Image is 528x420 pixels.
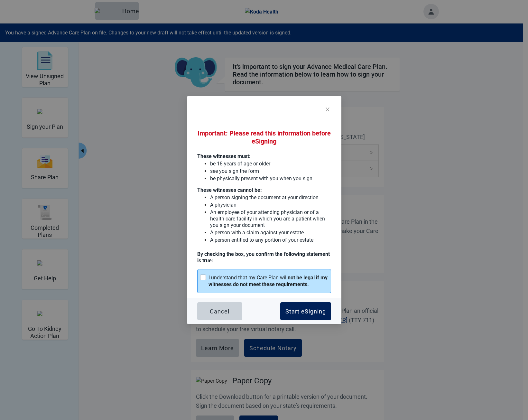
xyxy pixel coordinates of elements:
[319,101,336,118] button: Close
[208,275,328,288] div: I understand that my Care Plan will
[197,187,331,193] p: These witnesses cannot be:
[197,251,331,264] p: By checking the box, you confirm the following statement is true :
[208,275,328,287] strong: not be legal if my witnesses do not meet these requirements.
[325,107,330,112] span: close
[210,202,331,208] p: A physician
[210,168,331,174] p: see you sign the form
[210,237,331,243] p: A person entitled to any portion of your estate
[210,308,229,314] div: Cancel
[210,161,331,167] p: be 18 years of age or older
[210,209,331,229] p: An employee of your attending physician or of a health care facility in which you are a patient w...
[280,302,331,320] button: Start eSigning
[210,229,331,236] p: A person with a claim against your estate
[285,308,326,314] div: Start eSigning
[197,302,242,320] button: Cancel
[210,194,331,201] p: A person signing the document at your direction
[197,153,331,160] p: These witnesses must:
[210,175,331,182] p: be physically present with you when you sign
[197,129,331,145] h2: Important: Please read this information before eSigning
